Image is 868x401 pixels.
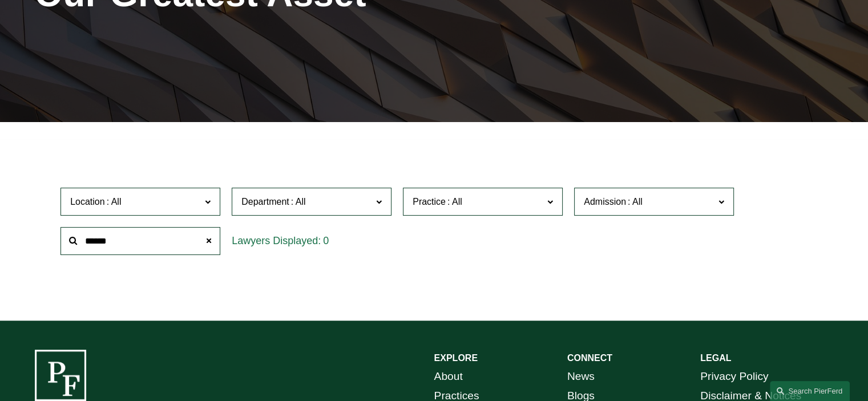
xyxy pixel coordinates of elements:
a: Search this site [770,381,850,401]
a: News [567,367,595,387]
a: Privacy Policy [700,367,768,387]
strong: LEGAL [700,353,731,363]
span: Admission [584,197,626,206]
a: About [434,367,463,387]
strong: EXPLORE [434,353,478,363]
span: 0 [323,235,329,246]
span: Practice [413,197,446,206]
span: Department [241,197,289,206]
strong: CONNECT [567,353,612,363]
span: Location [70,197,105,206]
